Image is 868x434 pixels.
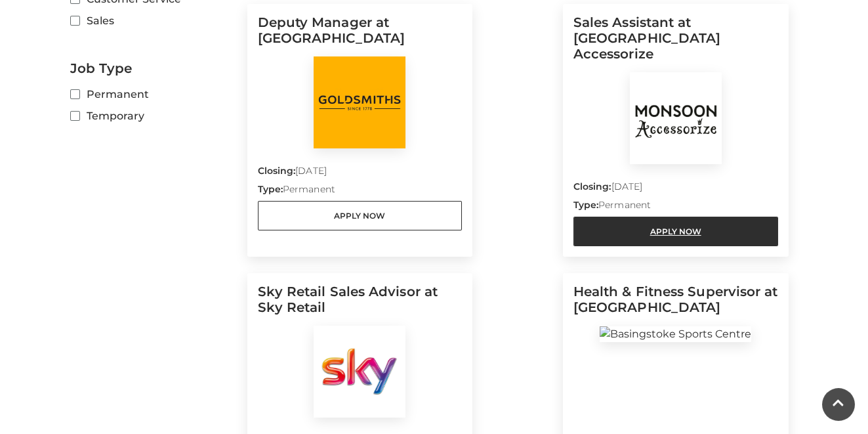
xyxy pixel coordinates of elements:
h5: Sales Assistant at [GEOGRAPHIC_DATA] Accessorize [573,14,778,72]
a: Apply Now [258,201,463,230]
p: Permanent [573,198,778,217]
h5: Sky Retail Sales Advisor at Sky Retail [258,284,463,326]
label: Temporary [70,108,238,124]
h5: Deputy Manager at [GEOGRAPHIC_DATA] [258,14,463,56]
img: Monsoon [630,72,722,164]
strong: Closing: [573,181,611,192]
strong: Type: [573,199,598,211]
p: Permanent [258,183,463,201]
a: Apply Now [573,217,778,246]
img: Basingstoke Sports Centre [600,326,751,342]
strong: Closing: [258,165,296,177]
img: Sky Retail [314,326,405,418]
p: [DATE] [573,180,778,198]
p: [DATE] [258,164,463,183]
h2: Job Type [70,60,238,76]
label: Sales [70,12,238,29]
strong: Type: [258,183,283,195]
img: Goldsmiths [314,56,405,148]
label: Permanent [70,86,238,102]
h5: Health & Fitness Supervisor at [GEOGRAPHIC_DATA] [573,284,778,326]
